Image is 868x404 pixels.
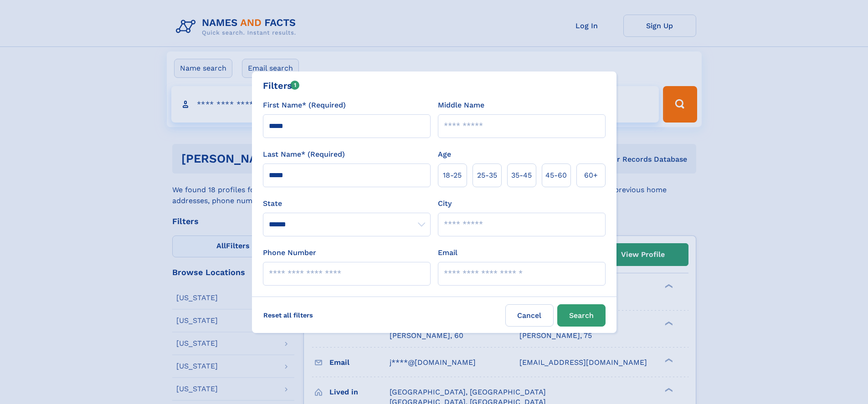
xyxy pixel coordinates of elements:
label: Age [438,149,451,160]
label: Middle Name [438,100,484,111]
label: Last Name* (Required) [263,149,345,160]
span: 35‑45 [511,170,532,181]
label: State [263,198,431,209]
div: Filters [263,79,300,92]
label: First Name* (Required) [263,100,346,111]
label: Cancel [505,304,554,327]
label: Phone Number [263,247,316,258]
span: 45‑60 [545,170,567,181]
span: 25‑35 [477,170,497,181]
label: Email [438,247,457,258]
span: 18‑25 [443,170,462,181]
span: 60+ [584,170,598,181]
button: Search [557,304,606,327]
label: Reset all filters [257,304,319,326]
label: City [438,198,452,209]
